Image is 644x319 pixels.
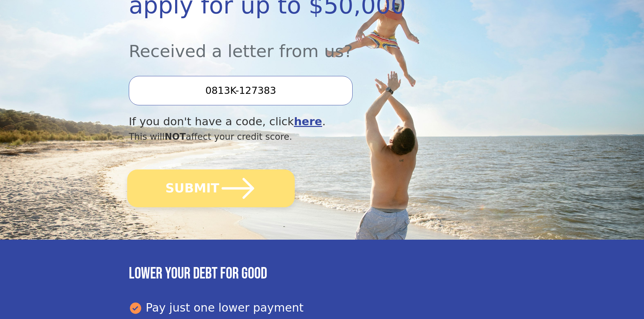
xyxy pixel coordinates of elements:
div: Pay just one lower payment [129,299,515,316]
a: here [294,115,322,128]
button: SUBMIT [127,169,295,207]
input: Enter your Offer Code: [129,76,353,105]
h3: Lower your debt for good [129,264,515,284]
div: Received a letter from us? [129,23,457,64]
div: This will affect your credit score. [129,130,457,143]
span: NOT [165,131,186,142]
div: If you don't have a code, click . [129,113,457,130]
